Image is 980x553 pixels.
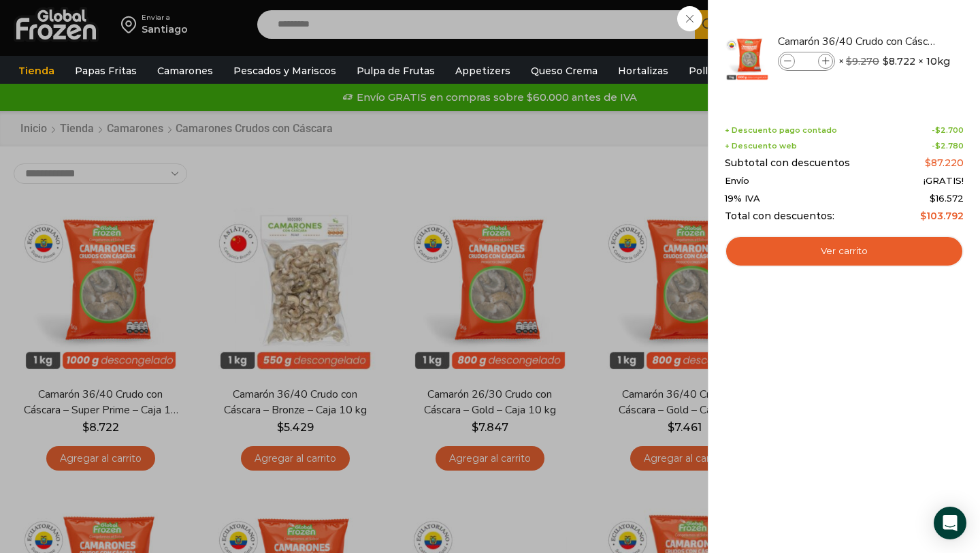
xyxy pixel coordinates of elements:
[725,210,834,222] span: Total con descuentos:
[725,193,760,204] span: 19% IVA
[920,210,964,222] bdi: 103.792
[611,58,675,84] a: Hortalizas
[778,34,940,49] a: Camarón 36/40 Crudo con Cáscara - Super Prime - Caja 10 kg
[725,236,964,267] a: Ver carrito
[920,210,926,222] span: $
[930,193,936,204] span: $
[925,157,931,169] span: $
[68,58,144,84] a: Papas Fritas
[725,142,797,151] span: + Descuento web
[227,58,343,84] a: Pescados y Mariscos
[932,126,964,135] span: -
[846,55,852,67] span: $
[725,126,837,135] span: + Descuento pago contado
[796,54,817,69] input: Product quantity
[934,507,966,539] div: Open Intercom Messenger
[932,142,964,151] span: -
[924,176,964,187] span: ¡GRATIS!
[925,157,964,169] bdi: 87.220
[883,54,889,68] span: $
[935,125,964,135] bdi: 2.700
[725,157,850,169] span: Subtotal con descuentos
[150,58,220,84] a: Camarones
[883,54,915,68] bdi: 8.722
[682,58,726,84] a: Pollos
[930,193,964,204] span: 16.572
[725,176,749,187] span: Envío
[935,141,964,151] bdi: 2.780
[838,52,950,71] span: × × 10kg
[448,58,517,84] a: Appetizers
[12,58,61,84] a: Tienda
[935,141,941,151] span: $
[846,55,879,67] bdi: 9.270
[935,125,941,135] span: $
[350,58,442,84] a: Pulpa de Frutas
[524,58,604,84] a: Queso Crema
